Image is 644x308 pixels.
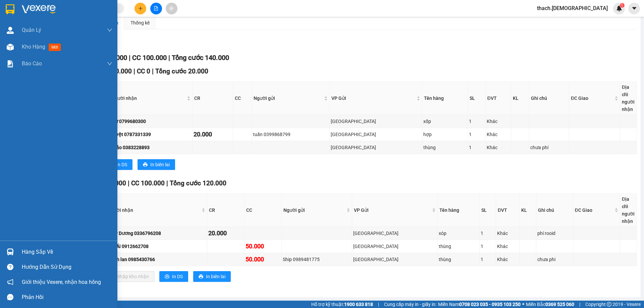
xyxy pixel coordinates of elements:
span: | [168,54,170,62]
span: CC 100.000 [131,179,165,187]
span: | [378,301,379,308]
div: thư 0799680300 [111,118,191,125]
span: printer [165,274,169,280]
img: warehouse-icon [7,248,14,255]
div: Ship 0989481775 [283,256,351,263]
span: ĐC Giao [575,206,613,214]
th: KL [511,82,529,115]
span: CC 100.000 [132,54,167,62]
span: down [107,61,112,66]
img: icon-new-feature [616,5,622,11]
div: Hàng sắp về [22,247,112,257]
span: message [7,294,13,300]
div: Khác [487,131,510,138]
div: Khác [487,144,510,151]
div: Khác [497,256,518,263]
div: hợp [423,131,467,138]
th: SL [468,82,486,115]
button: plus [135,3,146,14]
span: | [128,179,129,187]
div: phí rooid [537,230,572,237]
span: caret-down [631,5,637,11]
span: Tổng cước 120.000 [170,179,226,187]
span: mới [49,44,61,51]
div: Thùy Dương 0336796208 [107,230,206,237]
button: printerIn biên lai [193,271,231,282]
span: Báo cáo [22,59,42,68]
span: file-add [154,6,158,11]
span: VP Gửi [331,95,415,102]
span: | [166,179,168,187]
td: Sài Gòn [330,141,422,154]
span: ĐC Giao [571,95,613,102]
td: Sài Gòn [352,253,438,266]
span: plus [138,6,143,11]
button: aim [166,3,177,14]
div: [GEOGRAPHIC_DATA] [331,131,421,138]
div: [GEOGRAPHIC_DATA] [353,256,436,263]
img: solution-icon [7,60,14,67]
strong: 0369 525 060 [545,302,574,307]
strong: 0708 023 035 - 0935 103 250 [459,302,521,307]
div: Địa chỉ người nhận [622,83,635,113]
div: Khác [487,118,510,125]
div: Địa chỉ người nhận [622,195,635,225]
span: Kho hàng [22,44,45,50]
span: Người gửi [254,95,323,102]
div: xóp [439,230,479,237]
div: Khác [497,230,518,237]
strong: 1900 633 818 [344,302,373,307]
span: Giới thiệu Vexere, nhận hoa hồng [22,278,101,286]
span: In DS [172,273,183,280]
button: file-add [150,3,162,14]
div: 20.000 [208,229,243,238]
div: 1 [481,230,494,237]
span: In biên lai [150,161,170,168]
td: Sài Gòn [352,227,438,240]
button: printerIn biên lai [138,159,175,170]
th: ĐVT [496,194,520,227]
span: Người nhận [108,206,200,214]
div: 1 [469,118,484,125]
button: downloadNhập kho nhận [104,271,154,282]
th: CR [207,194,245,227]
div: 1 [481,243,494,250]
img: warehouse-icon [7,44,14,51]
div: [GEOGRAPHIC_DATA] [353,243,436,250]
div: chưa phí [530,144,568,151]
div: [GEOGRAPHIC_DATA] [331,144,421,151]
div: xốp [423,118,467,125]
div: 1 [469,144,484,151]
span: Tổng cước 140.000 [172,54,229,62]
div: Hướng dẫn sử dụng [22,262,112,272]
img: warehouse-icon [7,27,14,34]
div: Thống kê [130,19,150,26]
span: Tổng cước 20.000 [155,67,208,75]
div: thùng [439,243,479,250]
th: KL [520,194,536,227]
td: Sài Gòn [330,115,422,128]
td: Sài Gòn [330,128,422,141]
sup: 1 [620,3,625,8]
th: Tên hàng [438,194,480,227]
button: caret-down [628,3,640,14]
span: printer [199,274,203,280]
th: ĐVT [486,82,511,115]
span: 1 [621,3,623,8]
span: printer [143,162,148,168]
span: aim [169,6,174,11]
span: | [133,67,135,75]
th: Ghi chú [529,82,569,115]
img: logo-vxr [6,4,14,14]
span: Người gửi [283,206,345,214]
span: Miền Nam [438,301,521,308]
span: copyright [607,302,611,307]
div: 1 [481,256,494,263]
span: notification [7,279,13,285]
div: chưa phi [537,256,572,263]
div: thùng [423,144,467,151]
span: In DS [116,161,127,168]
div: [GEOGRAPHIC_DATA] [353,230,436,237]
td: Sài Gòn [352,240,438,253]
span: CR 20.000 [96,179,126,187]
